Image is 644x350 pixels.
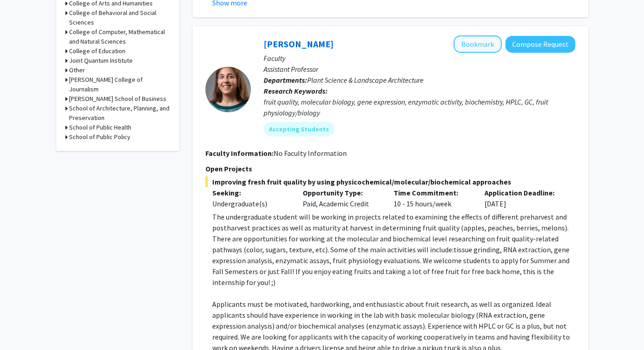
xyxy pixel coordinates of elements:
span: Plant Science & Landscape Architecture [307,75,424,85]
div: 10 - 15 hours/week [387,187,478,209]
h3: College of Computer, Mathematical and Natural Sciences [69,27,170,46]
p: Faculty [264,53,575,64]
p: Seeking: [212,187,290,198]
button: Compose Request to Macarena Farcuh Yuri [505,36,575,53]
div: Undergraduate(s) [212,198,290,209]
div: [DATE] [478,187,569,209]
button: Add Macarena Farcuh Yuri to Bookmarks [454,35,502,53]
div: fruit quality, molecular biology, gene expression, enzymatic activity, biochemistry, HPLC, GC, fr... [264,96,575,118]
b: Departments: [264,75,307,85]
h3: Joint Quantum Institute [69,56,133,65]
h3: [PERSON_NAME] College of Journalism [69,75,170,94]
span: The undergraduate student will be working in projects related to examining the effects of differe... [212,212,569,287]
div: Paid, Academic Credit [296,187,387,209]
b: Faculty Information: [205,149,274,158]
span: No Faculty Information [274,149,347,158]
p: Opportunity Type: [303,187,380,198]
p: Open Projects [205,163,575,174]
iframe: Chat [7,309,39,343]
p: Time Commitment: [394,187,471,198]
b: Research Keywords: [264,86,328,95]
a: [PERSON_NAME] [264,38,334,50]
h3: School of Public Health [69,123,131,132]
p: Application Deadline: [484,187,562,198]
h3: College of Education [69,46,125,56]
h3: Other [69,65,85,75]
h3: [PERSON_NAME] School of Business [69,94,166,104]
h3: School of Public Policy [69,132,130,142]
mat-chip: Accepting Students [264,122,334,136]
p: Assistant Professor [264,64,575,75]
h3: School of Architecture, Planning, and Preservation [69,104,170,123]
h3: College of Behavioral and Social Sciences [69,8,170,27]
span: Improving fresh fruit quality by using physicochemical/molecular/biochemical approaches [205,176,575,187]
